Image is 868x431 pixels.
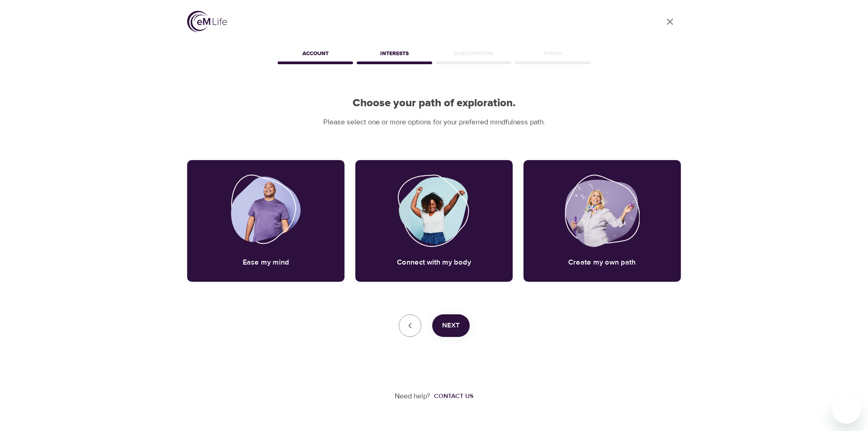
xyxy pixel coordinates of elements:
img: Ease my mind [231,175,301,247]
a: Contact us [430,392,473,401]
h5: Connect with my body [397,258,471,267]
div: Ease my mindEase my mind [187,160,344,282]
iframe: Button to launch messaging window [832,395,861,424]
div: Contact us [434,392,473,401]
div: Connect with my bodyConnect with my body [355,160,513,282]
p: Please select one or more options for your preferred mindfulness path. [187,117,681,128]
h5: Ease my mind [243,258,289,267]
div: Create my own pathCreate my own path [524,160,681,282]
img: Connect with my body [397,175,471,247]
img: logo [187,11,227,32]
img: Create my own path [565,175,640,247]
span: Next [442,320,460,332]
a: close [659,11,681,33]
h5: Create my own path [568,258,636,267]
p: Need help? [395,391,430,402]
h2: Choose your path of exploration. [187,97,681,110]
button: Next [432,314,470,337]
